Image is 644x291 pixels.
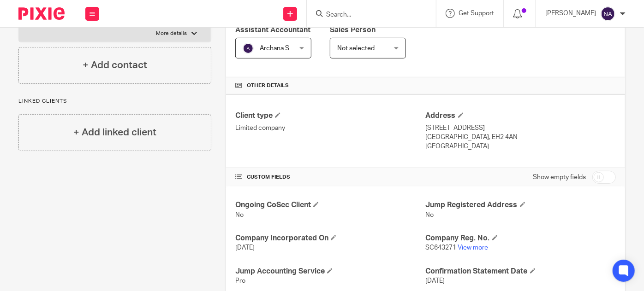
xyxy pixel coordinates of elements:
[533,173,586,182] label: Show empty fields
[235,212,244,218] span: No
[156,30,187,37] p: More details
[426,212,434,218] span: No
[426,278,445,284] span: [DATE]
[458,244,489,251] a: View more
[426,200,616,210] h4: Jump Registered Address
[337,45,375,52] span: Not selected
[235,123,425,133] p: Limited company
[235,233,425,243] h4: Company Incorporated On
[426,233,616,243] h4: Company Reg. No.
[243,43,254,54] img: svg%3E
[426,267,616,276] h4: Confirmation Statement Date
[601,6,615,21] img: svg%3E
[18,98,211,105] p: Linked clients
[426,244,457,251] span: SC643271
[73,125,156,140] h4: + Add linked client
[235,26,310,34] span: Assistant Accountant
[330,26,376,34] span: Sales Person
[426,133,616,142] p: [GEOGRAPHIC_DATA], EH2 4AN
[260,45,289,52] span: Archana S
[18,7,65,20] img: Pixie
[545,9,596,18] p: [PERSON_NAME]
[426,123,616,133] p: [STREET_ADDRESS]
[235,244,255,251] span: [DATE]
[235,174,425,181] h4: CUSTOM FIELDS
[235,278,245,284] span: Pro
[235,200,425,210] h4: Ongoing CoSec Client
[235,267,425,276] h4: Jump Accounting Service
[426,111,616,121] h4: Address
[247,82,289,89] span: Other details
[426,142,616,151] p: [GEOGRAPHIC_DATA]
[235,111,425,121] h4: Client type
[325,11,408,19] input: Search
[459,10,494,17] span: Get Support
[83,58,147,72] h4: + Add contact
